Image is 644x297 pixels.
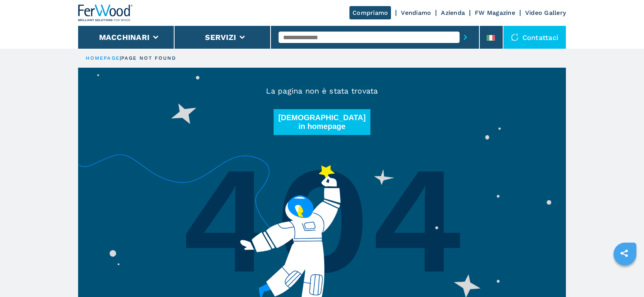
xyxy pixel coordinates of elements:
img: Ferwood [78,5,133,21]
button: Macchinari [99,33,150,42]
p: page not found [121,55,176,62]
div: Contattaci [503,26,566,49]
p: La pagina non è stata trovata [78,86,566,96]
a: Vendiamo [401,9,431,16]
span: | [120,55,121,61]
a: HOMEPAGE [86,55,120,61]
button: [DEMOGRAPHIC_DATA] in homepage [274,109,370,135]
a: Azienda [441,9,465,16]
a: sharethis [615,244,634,263]
a: Video Gallery [525,9,566,16]
img: Contattaci [511,33,519,41]
a: FW Magazine [475,9,515,16]
button: Servizi [205,33,236,42]
button: submit-button [460,29,471,46]
a: Compriamo [349,6,391,19]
